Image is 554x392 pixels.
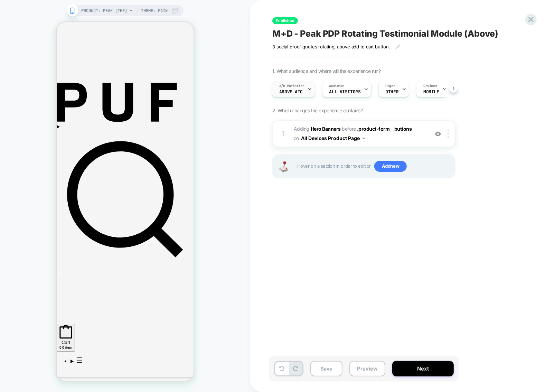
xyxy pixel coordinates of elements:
span: Hover on a section in order to edit or [297,161,451,172]
span: Audience [329,84,345,88]
span: Theme: MAIN [141,5,168,16]
span: Published [272,17,298,24]
span: Devices [423,84,437,88]
img: down arrow [363,137,365,139]
span: Cart [5,318,13,323]
span: Above ATC [279,90,303,94]
span: All Visitors [329,90,361,94]
span: PRODUCT: Peak [the] [81,5,127,16]
button: All Devices Product Page [301,133,365,143]
span: OTHER [386,90,399,94]
button: Save [310,361,342,376]
span: on [294,134,299,142]
button: Preview [349,361,385,376]
img: close [448,130,449,138]
img: crossed eye [435,131,441,137]
img: Joystick [276,161,290,172]
span: BEFORE [342,126,356,132]
span: .product-form__buttons [357,126,412,132]
span: 0 [3,324,5,327]
span: 0 item [6,324,16,327]
summary: Menu [14,335,137,343]
div: 1 [280,127,287,141]
span: Adding [294,126,341,132]
button: Next [392,361,454,376]
span: A/B Variation [279,84,304,88]
b: Hero Banners [311,126,341,132]
span: M+D - Peak PDP Rotating Testimonial Module (Above) [272,28,499,39]
span: 3 social proof quotes rotating, above add to cart button. [272,44,390,49]
span: 2. Which changes the experience contains? [272,108,363,113]
span: Add new [374,161,407,172]
span: MOBILE [423,90,439,94]
span: 1. What audience and where will the experience run? [272,68,381,74]
span: Pages [386,84,395,88]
